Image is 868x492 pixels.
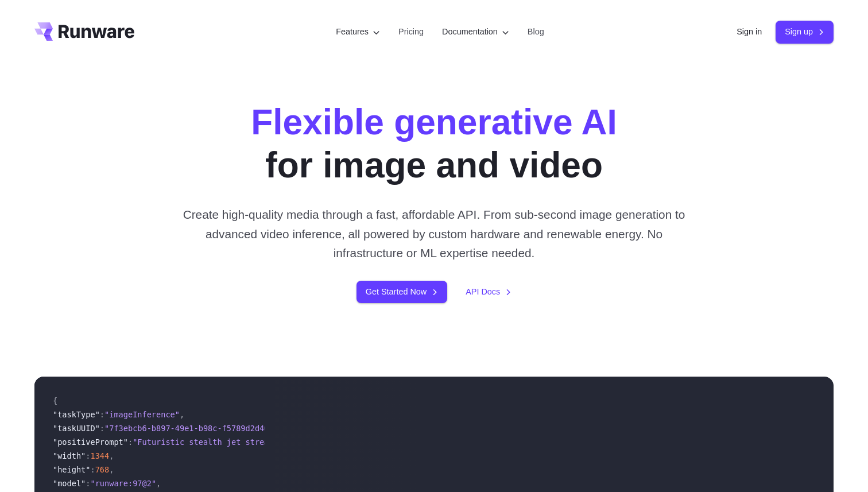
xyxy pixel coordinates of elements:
[528,25,544,38] a: Blog
[356,281,447,303] a: Get Started Now
[53,479,86,488] span: "model"
[179,205,690,262] p: Create high-quality media through a fast, affordable API. From sub-second image generation to adv...
[104,424,283,433] span: "7f3ebcb6-b897-49e1-b98c-f5789d2d40d7"
[53,465,90,474] span: "height"
[466,285,511,299] a: API Docs
[398,25,424,38] a: Pricing
[737,25,762,38] a: Sign in
[128,437,133,447] span: :
[109,451,114,460] span: ,
[90,479,156,488] span: "runware:97@2"
[442,25,509,38] label: Documentation
[156,479,161,488] span: ,
[251,101,617,187] h1: for image and video
[86,479,90,488] span: :
[776,21,834,43] a: Sign up
[53,396,57,405] span: {
[104,410,180,419] span: "imageInference"
[90,465,95,474] span: :
[90,451,109,460] span: 1344
[100,424,104,433] span: :
[95,465,110,474] span: 768
[336,25,380,38] label: Features
[100,410,104,419] span: :
[86,451,90,460] span: :
[53,451,86,460] span: "width"
[53,410,100,419] span: "taskType"
[34,22,134,41] a: Go to /
[133,437,560,447] span: "Futuristic stealth jet streaking through a neon-lit cityscape with glowing purple exhaust"
[180,410,184,419] span: ,
[53,424,100,433] span: "taskUUID"
[53,437,128,447] span: "positivePrompt"
[251,102,617,142] strong: Flexible generative AI
[109,465,114,474] span: ,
